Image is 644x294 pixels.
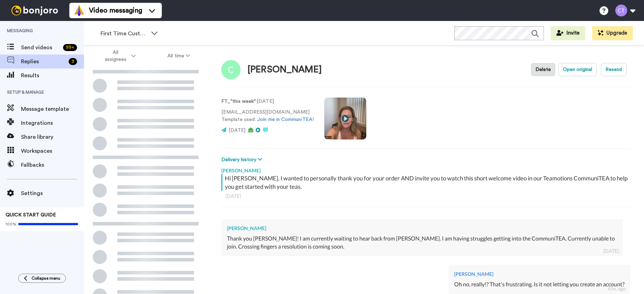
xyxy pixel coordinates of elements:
span: [DATE] [229,128,245,133]
button: Collapse menu [18,274,66,283]
div: 99 + [63,44,77,51]
span: QUICK START GUIDE [6,213,56,217]
div: Hi [PERSON_NAME], I wanted to personally thank you for your order AND invite you to watch this sh... [225,174,628,191]
span: Share library [21,133,84,141]
button: Upgrade [592,26,633,40]
span: All assignees [102,49,130,63]
button: Delete [531,63,555,76]
strong: FT_"this week" [221,99,256,104]
span: Results [21,71,84,80]
div: [PERSON_NAME] [227,225,617,232]
span: Replies [21,57,66,66]
span: Collapse menu [32,275,60,281]
a: Join me in CommuniTEA! [257,117,314,122]
span: Workspaces [21,147,84,155]
div: [DATE] [226,193,626,200]
div: [PERSON_NAME] [221,164,630,174]
button: Delivery history [221,156,264,164]
span: Video messaging [89,6,142,15]
span: First Time Customer [101,29,147,38]
div: [PERSON_NAME] [454,271,624,278]
span: Message template [21,105,84,113]
img: bj-logo-header-white.svg [8,6,61,15]
button: Open original [558,63,597,76]
button: All assignees [85,46,152,66]
span: 100% [6,221,16,227]
button: Resend [601,63,626,76]
img: Image of Tara Wage [221,60,241,79]
p: [EMAIL_ADDRESS][DOMAIN_NAME] Template used: [221,109,314,123]
button: All time [152,50,206,62]
div: [DATE] [603,248,619,254]
span: Settings [21,189,84,198]
span: Fallbacks [21,161,84,169]
span: Integrations [21,119,84,127]
span: Send videos [21,43,60,52]
div: [PERSON_NAME] [248,65,322,75]
div: Oh no, really!? That's frustrating. Is it not letting you create an account? [454,280,624,288]
img: vm-color.svg [74,5,85,16]
button: Invite [551,26,585,40]
p: : [DATE] [221,98,314,105]
div: 4 hr. ago [608,285,626,292]
div: 3 [69,58,77,65]
div: Thank you [PERSON_NAME]! I am currently waiting to hear back from [PERSON_NAME]. I am having stru... [227,235,617,251]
